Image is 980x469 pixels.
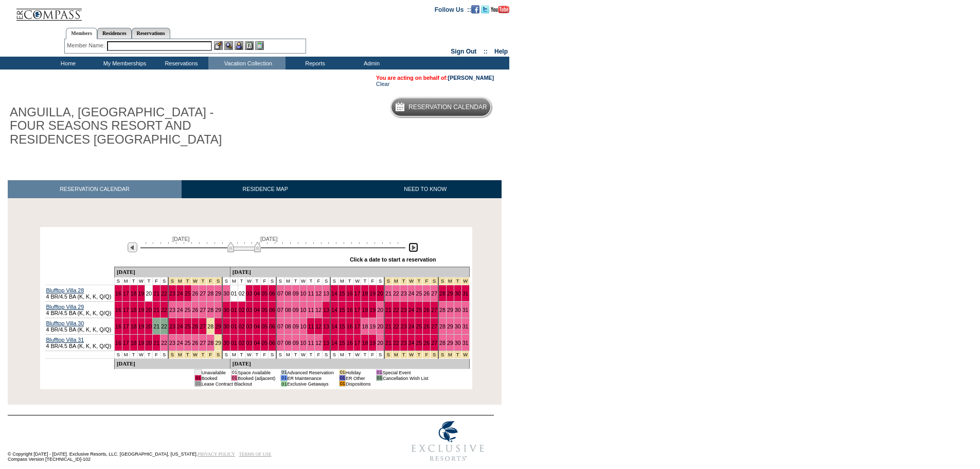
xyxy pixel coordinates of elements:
[132,28,170,39] a: Reservations
[161,340,167,346] a: 22
[207,323,213,329] a: 28
[177,307,183,313] a: 24
[215,307,221,313] a: 29
[484,48,488,55] span: ::
[177,290,183,297] a: 24
[261,277,269,285] td: F
[286,57,342,70] td: Reports
[45,318,115,335] td: 4 BR/4.5 BA (K, K, K, Q/Q)
[331,340,337,346] a: 14
[246,290,253,297] a: 03
[300,323,307,329] a: 10
[207,290,213,297] a: 28
[401,290,407,297] a: 23
[192,323,199,329] a: 26
[385,323,391,329] a: 21
[331,290,337,297] a: 14
[114,277,122,285] td: S
[308,340,314,346] a: 11
[46,320,84,326] a: Blufftop Villa 30
[223,307,229,313] a: 30
[199,351,207,359] td: Thanksgiving
[152,57,208,70] td: Reservations
[198,451,235,457] a: PRIVACY POLICY
[95,57,152,70] td: My Memberships
[330,277,338,285] td: S
[122,277,130,285] td: M
[401,323,407,329] a: 23
[114,351,122,359] td: S
[323,323,329,329] a: 13
[354,323,361,329] a: 17
[431,340,437,346] a: 27
[230,351,238,359] td: M
[45,335,115,351] td: 4 BR/4.5 BA (K, K, K, Q/Q)
[423,290,430,297] a: 26
[408,290,415,297] a: 24
[438,277,446,285] td: New Year's
[300,340,307,346] a: 10
[315,307,322,313] a: 12
[431,277,438,285] td: Christmas
[123,323,129,329] a: 17
[323,277,330,285] td: S
[339,323,345,329] a: 15
[455,323,461,329] a: 30
[169,290,175,297] a: 23
[192,340,199,346] a: 26
[161,351,168,359] td: S
[385,290,391,297] a: 21
[393,307,399,313] a: 22
[315,323,322,329] a: 12
[177,323,183,329] a: 24
[408,242,418,252] img: Next
[137,277,145,285] td: W
[215,277,222,285] td: Thanksgiving
[293,290,299,297] a: 09
[191,351,199,359] td: Thanksgiving
[184,351,191,359] td: Thanksgiving
[145,351,153,359] td: T
[185,307,191,313] a: 25
[45,285,115,302] td: 4 BR/4.5 BA (K, K, K, Q/Q)
[293,323,299,329] a: 09
[239,340,245,346] a: 02
[431,290,437,297] a: 27
[131,340,137,346] a: 18
[222,277,230,285] td: S
[172,236,190,242] span: [DATE]
[137,351,145,359] td: W
[416,340,422,346] a: 25
[153,323,159,329] a: 21
[471,6,479,12] a: Become our fan on Facebook
[447,323,453,329] a: 29
[354,307,361,313] a: 17
[447,307,453,313] a: 29
[231,307,237,313] a: 01
[285,307,291,313] a: 08
[377,340,383,346] a: 20
[462,307,469,313] a: 31
[308,323,314,329] a: 11
[277,323,283,329] a: 07
[239,451,272,457] a: TERMS OF USE
[392,277,400,285] td: Christmas
[208,57,286,70] td: Vacation Collection
[461,277,469,285] td: New Year's
[277,307,283,313] a: 07
[393,340,399,346] a: 22
[416,290,422,297] a: 25
[408,104,487,111] h5: Reservation Calendar
[447,340,453,346] a: 29
[253,277,261,285] td: T
[369,340,376,346] a: 19
[415,277,423,285] td: Christmas
[46,337,84,343] a: Blufftop Villa 31
[269,323,275,329] a: 06
[261,340,268,346] a: 05
[8,180,182,198] a: RESERVATION CALENDAR
[315,340,322,346] a: 12
[46,287,84,293] a: Blufftop Villa 28
[369,277,377,285] td: F
[408,340,415,346] a: 24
